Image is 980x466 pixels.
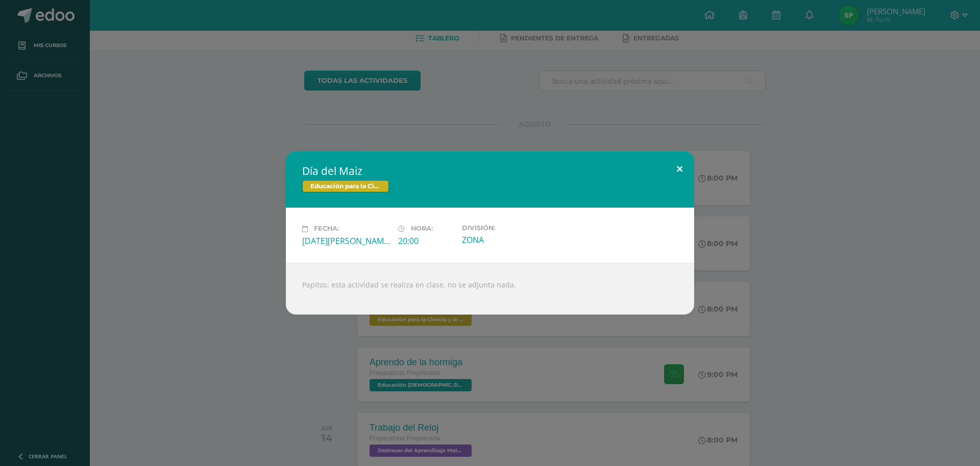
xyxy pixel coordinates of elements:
h2: Día del Maiz [302,164,678,178]
label: División: [462,224,550,232]
button: Close (Esc) [665,151,694,186]
span: Educación para la Ciencia y la Ciudadanía [302,180,389,192]
div: [DATE][PERSON_NAME] [302,235,390,247]
div: Papitos: esta actividad se realiza en clase, no se adjunta nada. [286,263,694,315]
span: Fecha: [314,225,339,233]
div: 20:00 [398,235,454,247]
div: ZONA [462,234,550,246]
span: Hora: [411,225,433,233]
